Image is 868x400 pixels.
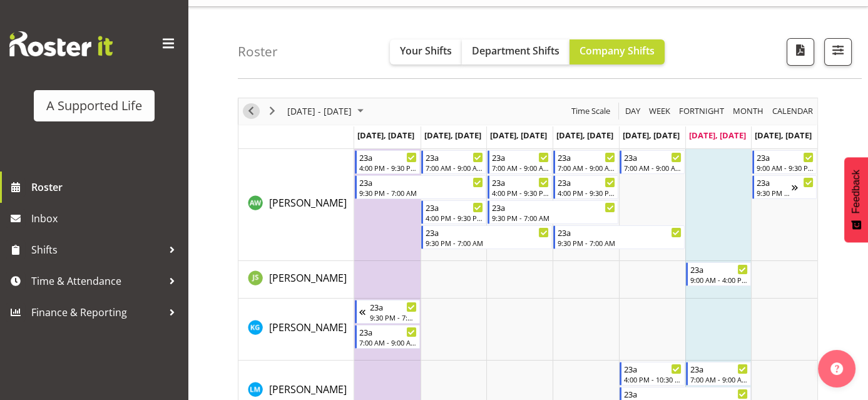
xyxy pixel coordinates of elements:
div: Kanwal Ghotra"s event - 23a Begin From Sunday, September 21, 2025 at 9:30:00 PM GMT+12:00 Ends At... [355,300,420,324]
span: [DATE], [DATE] [490,130,547,141]
button: Department Shifts [462,39,569,64]
button: Timeline Month [731,103,766,119]
span: Company Shifts [580,44,655,58]
button: Company Shifts [569,39,665,64]
div: A Supported Life [46,96,142,115]
div: Alysha Watene"s event - 23a Begin From Monday, September 22, 2025 at 4:00:00 PM GMT+12:00 Ends At... [355,150,420,174]
span: [DATE] - [DATE] [286,103,353,119]
span: [DATE], [DATE] [424,130,481,141]
div: 23a [359,151,417,163]
span: Roster [31,178,181,197]
div: 23a [624,151,682,163]
button: Fortnight [677,103,727,119]
div: Alysha Watene"s event - 23a Begin From Wednesday, September 24, 2025 at 7:00:00 AM GMT+12:00 Ends... [488,150,553,174]
div: Lauren Moult"s event - 23a Begin From Saturday, September 27, 2025 at 7:00:00 AM GMT+12:00 Ends A... [686,362,751,386]
div: 23a [558,226,682,238]
div: 23a [757,176,792,188]
div: 23a [370,300,417,313]
div: previous period [240,98,262,125]
button: Next [264,103,281,119]
span: Shifts [31,240,163,259]
div: 23a [492,176,549,188]
button: September 2025 [285,103,369,119]
div: 23a [624,387,748,400]
div: 9:00 AM - 9:30 PM [757,163,814,173]
div: 23a [426,151,483,163]
div: 9:30 PM - 7:00 AM [370,312,417,322]
button: Previous [243,103,260,119]
span: Day [624,103,641,119]
div: 23a [757,151,814,163]
div: 7:00 AM - 9:00 AM [558,163,615,173]
div: 7:00 AM - 9:00 AM [359,337,417,347]
div: Jayden Su"s event - 23a Begin From Saturday, September 27, 2025 at 9:00:00 AM GMT+12:00 Ends At S... [686,262,751,286]
div: 23a [492,201,616,213]
a: [PERSON_NAME] [269,195,347,210]
div: 23a [492,151,549,163]
div: Alysha Watene"s event - 23a Begin From Friday, September 26, 2025 at 7:00:00 AM GMT+12:00 Ends At... [620,150,685,174]
div: 9:30 PM - 7:00 AM [757,188,792,198]
button: Month [770,103,815,119]
span: Department Shifts [472,44,559,58]
div: next period [262,98,283,125]
span: [PERSON_NAME] [269,196,347,210]
div: Alysha Watene"s event - 23a Begin From Tuesday, September 23, 2025 at 4:00:00 PM GMT+12:00 Ends A... [421,200,486,224]
div: 9:30 PM - 7:00 AM [426,238,549,248]
div: 23a [359,176,483,188]
div: Alysha Watene"s event - 23a Begin From Wednesday, September 24, 2025 at 9:30:00 PM GMT+12:00 Ends... [488,200,619,224]
td: Alysha Watene resource [238,149,354,261]
div: 4:00 PM - 9:30 PM [359,163,417,173]
div: 9:00 AM - 4:00 PM [690,275,748,285]
div: 23a [426,201,483,213]
span: [PERSON_NAME] [269,271,347,285]
span: Your Shifts [400,44,452,58]
div: Kanwal Ghotra"s event - 23a Begin From Monday, September 22, 2025 at 7:00:00 AM GMT+12:00 Ends At... [355,325,420,349]
div: Alysha Watene"s event - 23a Begin From Sunday, September 28, 2025 at 9:00:00 AM GMT+13:00 Ends At... [752,150,817,174]
a: [PERSON_NAME] [269,270,347,285]
span: [DATE], [DATE] [689,130,746,141]
span: Time & Attendance [31,272,163,290]
a: [PERSON_NAME] [269,320,347,335]
div: Lauren Moult"s event - 23a Begin From Friday, September 26, 2025 at 4:00:00 PM GMT+12:00 Ends At ... [620,362,685,386]
img: help-xxl-2.png [830,362,843,375]
span: Inbox [31,209,181,228]
div: 4:00 PM - 9:30 PM [492,188,549,198]
button: Feedback - Show survey [844,157,868,242]
span: [DATE], [DATE] [623,130,680,141]
div: 4:00 PM - 10:30 PM [624,374,682,384]
div: 23a [558,176,615,188]
span: calendar [771,103,814,119]
div: 23a [558,151,615,163]
span: Feedback [850,170,862,213]
div: 23a [690,263,748,275]
div: Alysha Watene"s event - 23a Begin From Thursday, September 25, 2025 at 4:00:00 PM GMT+12:00 Ends ... [553,175,618,199]
button: Timeline Week [647,103,673,119]
div: 23a [426,226,549,238]
button: Timeline Day [623,103,643,119]
span: Month [732,103,765,119]
div: 9:30 PM - 7:00 AM [558,238,682,248]
div: 23a [624,362,682,375]
div: 4:00 PM - 9:30 PM [426,213,483,223]
div: 23a [359,326,417,338]
a: [PERSON_NAME] [269,382,347,397]
img: Rosterit website logo [9,31,113,56]
div: 7:00 AM - 9:00 AM [690,374,748,384]
div: 4:00 PM - 9:30 PM [558,188,615,198]
div: 23a [690,362,748,375]
td: Jayden Su resource [238,261,354,299]
div: Alysha Watene"s event - 23a Begin From Sunday, September 28, 2025 at 9:30:00 PM GMT+13:00 Ends At... [752,175,817,199]
span: Fortnight [678,103,725,119]
div: 9:30 PM - 7:00 AM [359,188,483,198]
button: Your Shifts [390,39,462,64]
td: Kanwal Ghotra resource [238,299,354,361]
div: 9:30 PM - 7:00 AM [492,213,616,223]
div: Alysha Watene"s event - 23a Begin From Thursday, September 25, 2025 at 9:30:00 PM GMT+12:00 Ends ... [553,225,685,249]
span: [DATE], [DATE] [556,130,613,141]
div: 7:00 AM - 9:00 AM [492,163,549,173]
button: Download a PDF of the roster according to the set date range. [787,38,814,66]
div: Alysha Watene"s event - 23a Begin From Tuesday, September 23, 2025 at 9:30:00 PM GMT+12:00 Ends A... [421,225,553,249]
span: [PERSON_NAME] [269,382,347,396]
button: Time Scale [569,103,613,119]
div: Alysha Watene"s event - 23a Begin From Thursday, September 25, 2025 at 7:00:00 AM GMT+12:00 Ends ... [553,150,618,174]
